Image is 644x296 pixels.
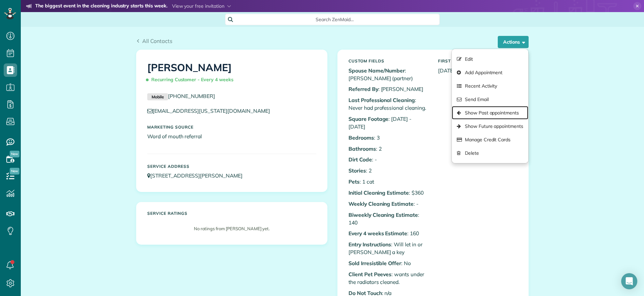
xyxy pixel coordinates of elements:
[348,156,372,163] b: Dirt Code
[348,85,428,93] p: : [PERSON_NAME]
[348,97,415,103] b: Last Professional Cleaning
[348,270,428,286] p: : wants under the radiators cleaned.
[348,230,428,237] p: : 160
[348,230,407,237] b: Every 4 weeks Estimate
[348,211,418,218] b: Biweekly Cleaning Estimate
[452,119,528,133] a: Show Future appointments
[348,260,401,266] b: Sold Irresistible Offer
[621,273,637,289] div: Open Intercom Messenger
[348,67,405,74] b: Spouse Name/Number
[147,125,316,129] h5: Marketing Source
[348,67,428,82] p: : [PERSON_NAME] (partner)
[348,167,366,174] b: Stories
[452,66,528,79] a: Add Appointment
[348,167,428,175] p: : 2
[452,106,528,119] a: Show Past appointments
[35,3,167,10] strong: The biggest event in the cleaning industry starts this week.
[348,200,428,208] p: : -
[348,86,378,92] b: Referred By
[348,211,428,227] p: : 140
[348,59,428,63] h5: Custom Fields
[438,67,518,75] p: [DATE]
[348,178,360,185] b: Pets
[348,96,428,112] p: : Never had professional cleaning.
[348,189,409,196] b: Initial Cleaning Estimate
[348,115,428,131] p: : [DATE] - [DATE]
[147,172,249,179] a: [STREET_ADDRESS][PERSON_NAME]
[136,37,172,45] a: All Contacts
[498,36,529,48] button: Actions
[348,145,376,152] b: Bathrooms
[147,93,168,101] small: Mobile
[348,189,428,197] p: : $360
[147,74,236,86] span: Recurring Customer - Every 4 weeks
[452,93,528,106] a: Send Email
[452,79,528,93] a: Recent Activity
[147,133,316,140] p: Word of mouth referral
[348,271,391,278] b: Client Pet Peeves
[147,93,215,99] a: Mobile[PHONE_NUMBER]
[452,146,528,160] a: Delete
[348,241,428,256] p: : Will let in or [PERSON_NAME] a key
[438,59,518,63] h5: First Serviced On
[147,164,316,168] h5: Service Address
[452,133,528,146] a: Manage Credit Cards
[348,200,414,207] b: Weekly Cleaning Estimate
[348,145,428,153] p: : 2
[348,241,391,248] b: Entry Instructions
[348,115,388,122] b: Square Footage
[348,134,374,141] b: Bedrooms
[348,134,428,142] p: : 3
[151,226,313,232] p: No ratings from [PERSON_NAME] yet.
[147,107,276,114] a: [EMAIL_ADDRESS][US_STATE][DOMAIN_NAME]
[147,62,316,86] h1: [PERSON_NAME]
[452,52,528,66] a: Edit
[147,211,316,215] h5: Service ratings
[348,259,428,267] p: : No
[142,38,172,44] span: All Contacts
[10,168,19,175] span: New
[348,178,428,186] p: : 1 cat
[10,151,19,157] span: New
[348,156,428,163] p: : -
